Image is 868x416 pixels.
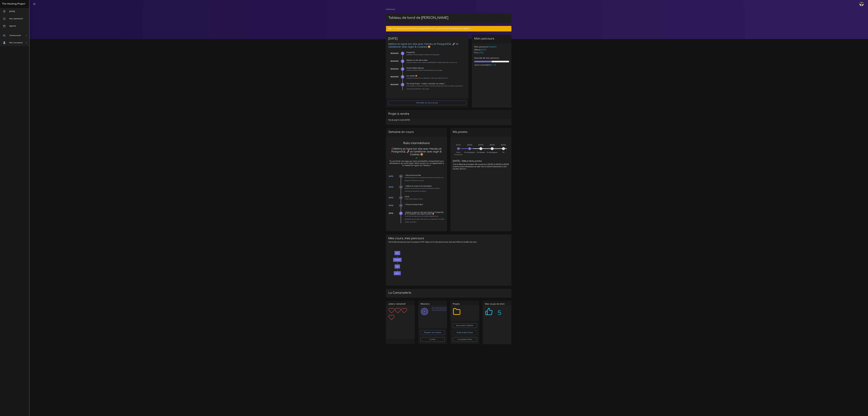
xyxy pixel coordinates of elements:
[474,37,509,40] h2: Mon parcours
[453,303,477,305] h6: Projets
[405,204,445,205] div: Pimp du Gossip Project
[389,197,393,198] a: [DATE]
[479,147,482,150] span: 2
[406,52,464,53] div: PostgreSQL
[404,303,406,305] span: 4
[395,264,400,269] span: Dév
[453,323,477,328] a: Mes projets validants
[498,308,501,317] span: 5
[490,144,495,146] span: [DATE]
[480,49,486,51] span: [DATE]
[390,76,399,78] div: Ressource
[405,198,423,200] small: Create, Read, Update, Destroy.
[406,75,464,77] div: Les cookies 🍪
[388,303,412,305] h6: Jokers restants
[468,147,471,150] span: 1
[406,77,448,79] small: Comment se souvenir de ses utilisateurs ? Grâce aux cookies bien sûr !
[390,60,399,62] div: Ressource
[388,101,466,105] a: Accéder au cours du jour
[405,196,445,197] div: CRUD
[388,160,445,167] h5: Tu vas faire une app qui sera accessible uniquement aux utilisateurs qui sont login. Mais avant, ...
[388,112,509,116] h2: Projet à rendre
[390,68,399,70] div: Ressource
[405,177,443,181] small: Maintenant que tu es un champion du backend, nous allons nous attaquer au frontend, et au web.
[478,144,483,146] span: [DATE]
[453,130,509,134] h2: Ma promo
[406,54,439,55] small: L'utilisation d'Heroku oblige l'installation de PostgreSQL
[502,151,504,153] span: Fin
[406,83,464,84] div: The Gossip Project - Cookies, remember me, maybe ?
[390,83,399,86] div: Ressource
[405,215,444,223] small: Tu vas faire une app qui sera accessible uniquement aux utilisateurs qui sont login. Mais avant, ...
[388,16,509,20] h1: Tableau de bord de [PERSON_NAME]
[406,62,457,63] small: Comment mettre un site en ligne via [GEOGRAPHIC_DATA] ? Nous allons voire ceci :D
[405,212,445,215] div: Mettre en ligne ton site avec Heroku et PostgreSQL 🚀 et l'améliorer avec login & Cookies 🍪
[490,64,496,66] span: 30 / 60
[501,144,506,146] span: [DATE]
[393,258,402,262] span: Fullstack
[406,69,443,71] small: Comment installer et utiliser Heroku Pipeline pour vos projets.
[388,142,445,145] h2: Rails intermédiaire
[394,251,400,255] span: Intro
[457,147,460,150] span: 0
[388,28,509,30] h5: Hey ! Tu n'as pas encore lié ton compte Discord. Tu peux le faire facilement en allant
[388,37,466,42] h2: [DATE]
[389,175,393,177] a: [DATE]
[9,35,21,36] span: Communauté
[421,303,445,305] h6: Missions
[474,46,509,48] h5: Mon parcours:
[388,147,445,156] h3: Mettre en ligne ton site avec Heroku et PostgreSQL 🚀 et l'améliorer avec login & Cookies 🍪
[453,163,509,170] p: C'est le début de la formation. Elle commence le [DATE]. Du [DATE] au [DATE], ta promo suivra l'i...
[474,64,509,66] h5: Jours accomplis
[488,46,497,48] span: Fullstack
[9,25,16,27] span: Agenda
[474,49,509,51] h5: Début:
[474,52,509,54] h5: Fin:
[405,206,405,208] small: .
[394,271,401,275] span: Dév++
[453,337,477,342] a: Les projets finaux
[453,330,477,335] a: Guide projets finaux
[9,42,23,44] span: Mon inscription
[502,147,505,150] span: 4
[432,307,446,311] span: Aucune mission
[474,57,509,59] h5: Avancée de mon parcours:
[453,160,509,162] h4: [DATE] - Début de la promo
[389,212,393,215] div: [DATE]
[467,144,472,146] span: [DATE]
[464,151,475,153] span: Fin introduction
[389,186,393,188] a: [DATE]
[386,8,395,10] a: Dashboard
[406,85,463,90] small: Tu vas ajouter un système de cookies à The Gossip Project, puis coder un système respectant la vi...
[478,52,484,54] span: [DATE]
[454,151,462,155] span: Début introduction
[388,43,458,48] a: Mettre en ligne ton site avec Heroku et PostgreSQL 🚀 et l'améliorer avec login & Cookies 🍪
[405,185,445,187] div: Utiliser les routes et les formulaires
[388,237,509,240] h2: Mes cours, mes parcours
[406,59,464,61] div: Déployer un site rails en ligne
[405,188,440,192] small: [DATE] tu vas te montrer le monde merveilleux des routes et comment les formulaires les utilisent
[487,151,498,153] span: Fin développeur
[421,337,445,342] a: La liste
[9,18,23,20] span: Mon dashboard
[390,52,399,55] div: Ressource
[1,3,25,5] h3: The Hacking Project
[406,67,464,69] div: Heroku Pipeline (Bonus)
[469,28,472,30] a: ici!
[477,151,485,153] span: Fin fullstack
[388,241,509,243] p: Voici la liste des parcours que l'on propose à THP. Clique sur l'un des parcours pour avoir plus ...
[421,330,445,335] a: Proposer une mission
[388,130,445,134] h2: Semaine en cours
[860,2,864,6] img: avatar
[485,303,509,305] h6: Mes coups de main
[456,144,461,146] span: [DATE]
[9,11,15,12] span: [DATE]
[388,119,509,121] p: Pas de projet à rendre [DATE]
[491,147,494,150] span: 3
[388,291,509,294] h2: La Camaraderie
[389,205,393,206] a: [DATE]
[405,175,445,176] div: Découverte de Rails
